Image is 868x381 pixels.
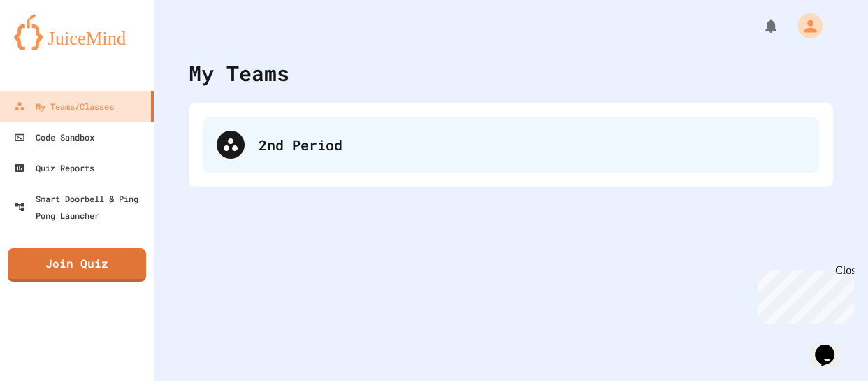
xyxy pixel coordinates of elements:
[809,325,854,367] iframe: chat widget
[6,6,96,89] div: Chat with us now!Close
[737,14,783,38] div: My Notifications
[14,159,94,176] div: Quiz Reports
[14,98,114,115] div: My Teams/Classes
[783,10,826,42] div: My Account
[8,248,146,282] a: Join Quiz
[14,14,140,50] img: logo-orange.svg
[14,129,94,145] div: Code Sandbox
[203,117,819,173] div: 2nd Period
[189,57,289,89] div: My Teams
[259,134,805,155] div: 2nd Period
[14,190,148,224] div: Smart Doorbell & Ping Pong Launcher
[752,264,854,324] iframe: chat widget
